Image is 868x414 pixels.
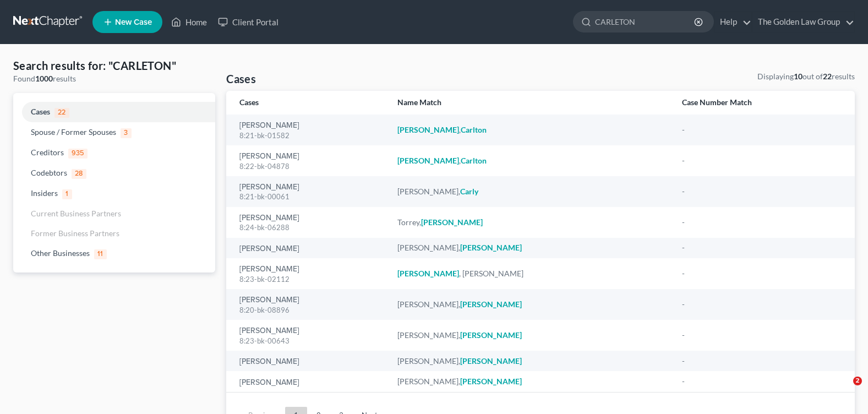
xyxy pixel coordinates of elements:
a: [PERSON_NAME] [239,152,299,160]
input: Search by name... [595,12,696,32]
th: Cases [226,91,389,115]
th: Name Match [389,91,673,115]
div: - [682,268,842,279]
span: 2 [853,377,862,385]
div: Found results [13,73,215,84]
div: - [682,299,842,310]
em: [PERSON_NAME] [397,269,459,278]
span: Current Business Partners [31,209,121,218]
span: New Case [115,18,152,26]
div: [PERSON_NAME], [397,330,664,341]
strong: 1000 [35,74,53,83]
a: [PERSON_NAME] [239,379,299,386]
span: Insiders [31,188,58,198]
div: [PERSON_NAME], [397,299,664,310]
em: [PERSON_NAME] [460,377,522,386]
a: Insiders1 [13,183,215,204]
div: - [682,124,842,135]
div: Displaying out of results [757,71,855,82]
span: 1 [62,189,72,199]
div: [PERSON_NAME], [397,356,664,367]
a: Codebtors28 [13,163,215,183]
th: Case Number Match [673,91,855,115]
a: Spouse / Former Spouses3 [13,122,215,143]
div: , [PERSON_NAME] [397,268,664,279]
span: 28 [72,169,86,179]
a: [PERSON_NAME] [239,327,299,335]
span: 11 [94,249,107,259]
a: Other Businesses11 [13,243,215,264]
span: Creditors [31,148,64,157]
a: Cases22 [13,102,215,122]
div: 8:20-bk-08896 [239,305,380,315]
span: Spouse / Former Spouses [31,127,116,137]
div: - [682,217,842,228]
div: 8:22-bk-04878 [239,161,380,172]
span: 3 [121,128,132,138]
div: [PERSON_NAME], [397,186,664,197]
em: Carlton [461,156,487,165]
a: [PERSON_NAME] [239,296,299,304]
a: Creditors935 [13,143,215,163]
span: Codebtors [31,168,67,177]
em: [PERSON_NAME] [397,125,459,134]
em: Carly [460,187,478,196]
a: Help [714,12,751,32]
div: [PERSON_NAME], [397,242,664,253]
span: 22 [54,108,69,118]
em: [PERSON_NAME] [460,356,522,366]
a: [PERSON_NAME] [239,245,299,253]
div: - [682,330,842,341]
a: Client Portal [212,12,284,32]
div: - [682,186,842,197]
a: Former Business Partners [13,224,215,243]
div: 8:21-bk-00061 [239,192,380,202]
div: 8:23-bk-02112 [239,274,380,285]
div: , [397,124,664,135]
em: [PERSON_NAME] [421,217,483,227]
h4: Search results for: "CARLETON" [13,58,215,73]
a: Current Business Partners [13,204,215,224]
iframe: Intercom live chat [831,377,857,403]
div: 8:21-bk-01582 [239,130,380,141]
em: [PERSON_NAME] [460,243,522,252]
span: Other Businesses [31,248,90,258]
span: 935 [68,149,88,159]
div: 8:24-bk-06288 [239,222,380,233]
a: [PERSON_NAME] [239,122,299,129]
div: , [397,155,664,166]
strong: 10 [794,72,803,81]
a: Home [166,12,212,32]
span: Former Business Partners [31,228,119,238]
a: [PERSON_NAME] [239,358,299,366]
em: [PERSON_NAME] [460,299,522,309]
div: - [682,356,842,367]
div: 8:23-bk-00643 [239,336,380,346]
div: - [682,242,842,253]
div: - [682,376,842,387]
em: [PERSON_NAME] [460,330,522,340]
a: [PERSON_NAME] [239,183,299,191]
em: [PERSON_NAME] [397,156,459,165]
strong: 22 [823,72,832,81]
em: Carlton [461,125,487,134]
div: - [682,155,842,166]
span: Cases [31,107,50,116]
div: Torrey, [397,217,664,228]
a: The Golden Law Group [752,12,854,32]
a: [PERSON_NAME] [239,214,299,222]
a: [PERSON_NAME] [239,265,299,273]
div: [PERSON_NAME], [397,376,664,387]
h4: Cases [226,71,256,86]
